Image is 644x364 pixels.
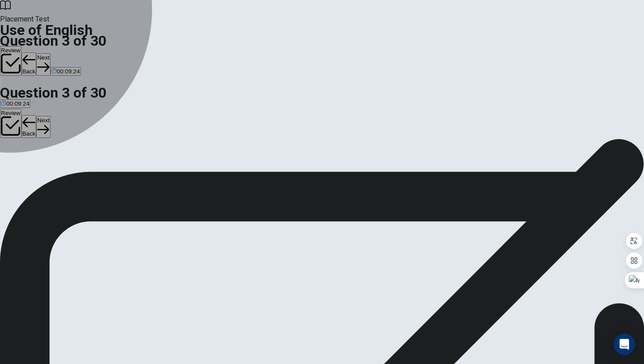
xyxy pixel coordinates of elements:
[6,100,30,107] span: 00:09:24
[21,115,37,138] button: Back
[614,334,635,355] div: Open Intercom Messenger
[36,116,50,138] button: Next
[57,68,80,75] span: 00:09:24
[36,53,50,75] button: Next
[51,67,81,76] button: 00:09:24
[21,52,37,76] button: Back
